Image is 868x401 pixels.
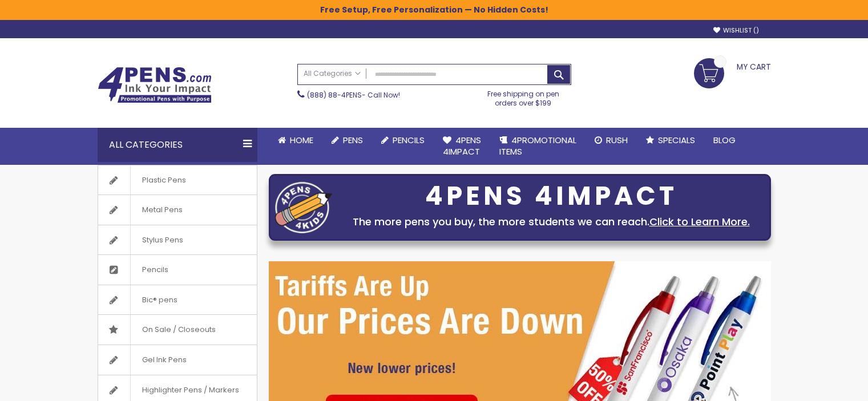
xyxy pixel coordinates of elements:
div: 4PENS 4IMPACT [338,184,765,208]
span: Gel Ink Pens [130,345,198,375]
a: All Categories [298,64,366,83]
span: Pencils [393,134,425,146]
span: Pens [343,134,363,146]
a: Plastic Pens [98,165,257,195]
a: Pens [322,128,372,153]
span: 4Pens 4impact [443,134,481,157]
a: (888) 88-4PENS [307,90,362,100]
img: 4Pens Custom Pens and Promotional Products [98,67,212,103]
span: Plastic Pens [130,165,197,195]
span: Home [290,134,313,146]
a: Blog [704,128,745,153]
span: - Call Now! [307,90,400,100]
a: Pencils [98,255,257,285]
a: Rush [586,128,637,153]
span: Stylus Pens [130,225,195,255]
span: Metal Pens [130,195,194,225]
div: Free shipping on pen orders over $199 [475,85,571,108]
span: Pencils [130,255,180,285]
a: On Sale / Closeouts [98,315,257,345]
span: On Sale / Closeouts [130,315,227,345]
span: 4PROMOTIONAL ITEMS [499,134,576,157]
a: Pencils [372,128,434,153]
a: Gel Ink Pens [98,345,257,375]
span: All Categories [304,69,361,78]
a: Click to Learn More. [649,214,750,229]
a: Wishlist [713,26,759,35]
div: All Categories [98,128,257,162]
a: Metal Pens [98,195,257,225]
a: Specials [637,128,704,153]
a: 4PROMOTIONALITEMS [490,128,586,165]
span: Blog [713,134,736,146]
span: Rush [606,134,628,146]
a: Bic® pens [98,285,257,315]
span: Specials [658,134,695,146]
a: 4Pens4impact [434,128,490,165]
a: Stylus Pens [98,225,257,255]
span: Bic® pens [130,285,189,315]
img: four_pen_logo.png [275,181,332,233]
div: The more pens you buy, the more students we can reach. [338,214,765,230]
a: Home [269,128,322,153]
